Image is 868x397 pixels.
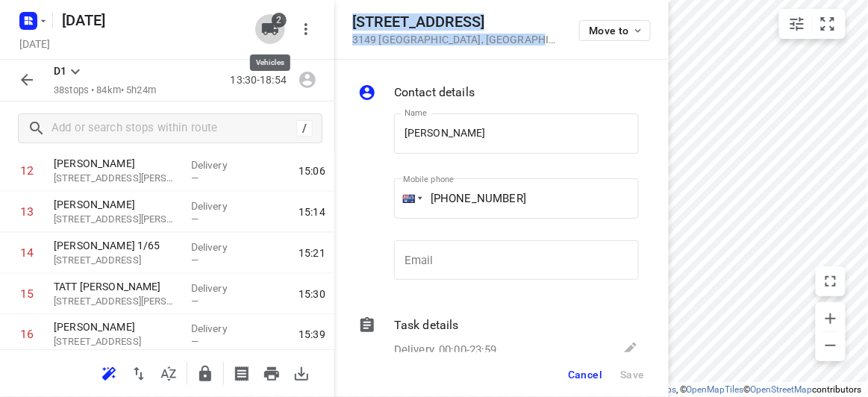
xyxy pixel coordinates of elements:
span: — [191,172,199,184]
p: 3149 [GEOGRAPHIC_DATA] , [GEOGRAPHIC_DATA] [352,34,561,46]
div: small contained button group [779,9,846,39]
svg: Edit [621,340,639,358]
div: / [296,120,313,137]
input: 1 (702) 123-4567 [394,178,639,219]
span: — [191,296,199,307]
p: 13:30-18:54 [231,72,293,88]
span: 15:14 [299,204,325,219]
p: [PERSON_NAME] [54,320,179,335]
span: 15:39 [299,328,325,343]
span: Sort by time window [154,366,184,380]
span: 15:30 [299,287,325,301]
span: 15:06 [299,163,325,178]
div: Task detailsDelivery, 00:00-23:59 [358,316,639,361]
p: [PERSON_NAME] [54,156,179,171]
span: 2 [272,13,287,28]
p: [STREET_ADDRESS][PERSON_NAME] [54,294,179,309]
div: 14 [21,246,34,260]
span: Print route [257,366,287,380]
span: 15:21 [299,246,325,260]
label: Mobile phone [403,175,454,184]
li: © 2025 , © , © © contributors [543,384,862,395]
input: Add or search stops within route [51,117,296,140]
button: Move to [579,20,651,41]
p: Delivery [191,157,246,172]
p: 38 stops • 84km • 5h24m [54,84,156,98]
span: — [191,254,199,266]
p: 15 Allison Road, Mont Albert North [54,171,179,186]
p: TATT [PERSON_NAME] [54,279,179,294]
p: D1 [54,63,66,79]
p: 9 Heritage Boulevard, Doncaster [54,335,179,350]
span: — [191,213,199,225]
span: Assign driver [293,72,322,87]
h5: Rename [56,8,249,32]
span: Reoptimize route [94,366,124,380]
span: Print shipping labels [227,366,257,380]
span: Reverse route [124,366,154,380]
div: 13 [21,204,34,219]
p: Task details [394,316,459,334]
h5: [STREET_ADDRESS] [352,13,561,31]
button: Fit zoom [813,9,843,39]
div: 15 [21,287,34,301]
button: Lock route [190,359,220,389]
button: 2 [255,14,285,44]
p: Delivery [191,322,246,337]
span: — [191,337,199,348]
p: 65 Winfield Road, Balwyn North [54,253,179,268]
p: Delivery [191,198,246,213]
p: Delivery [191,281,246,296]
h5: Project date [13,35,56,52]
a: OpenStreetMap [751,384,813,395]
p: Delivery [191,240,246,254]
div: 16 [21,328,34,342]
div: Contact details [358,84,639,104]
button: Cancel [562,361,608,388]
p: 9 Lichfield Grove, Mont Albert North [54,212,179,227]
div: 12 [21,163,34,178]
span: Cancel [568,369,602,381]
span: Download route [287,366,316,380]
a: OpenMapTiles [687,384,744,395]
button: Map settings [782,9,812,39]
p: Delivery, 00:00-23:59 [394,342,497,359]
span: Move to [589,25,644,37]
div: Australia: + 61 [394,178,422,219]
p: [PERSON_NAME] 1/65 [54,238,179,253]
p: [PERSON_NAME] [54,197,179,212]
p: Contact details [394,84,475,101]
